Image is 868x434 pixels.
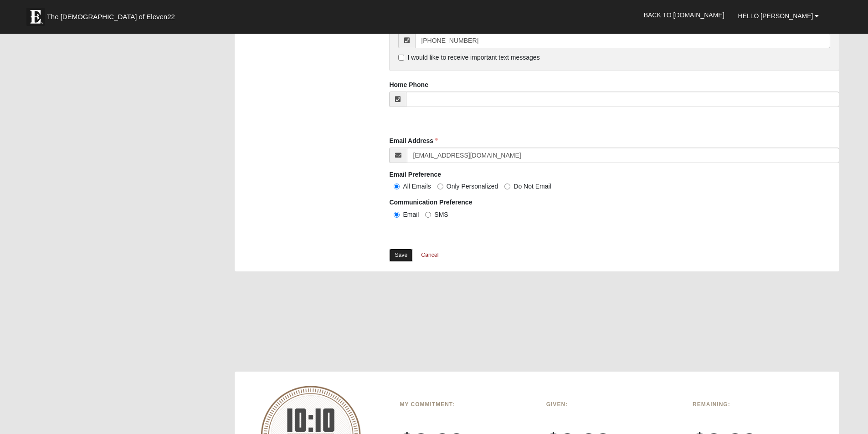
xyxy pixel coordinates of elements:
[394,212,400,218] input: Email
[514,183,551,190] span: Do Not Email
[400,401,532,408] h6: My Commitment:
[26,8,45,26] img: Eleven22 logo
[389,249,413,262] a: Save
[738,12,813,20] span: Hello [PERSON_NAME]
[22,3,204,26] a: The [DEMOGRAPHIC_DATA] of Eleven22
[504,184,510,189] input: Do Not Email
[731,5,826,27] a: Hello [PERSON_NAME]
[403,183,431,190] span: All Emails
[693,401,825,408] h6: Remaining:
[389,80,428,89] label: Home Phone
[407,54,539,61] span: I would like to receive important text messages
[637,4,731,26] a: Back to [DOMAIN_NAME]
[437,184,443,189] input: Only Personalized
[47,12,175,21] span: The [DEMOGRAPHIC_DATA] of Eleven22
[398,55,404,61] input: I would like to receive important text messages
[394,184,400,189] input: All Emails
[389,170,441,179] label: Email Preference
[447,183,498,190] span: Only Personalized
[434,211,448,218] span: SMS
[389,198,472,207] label: Communication Preference
[389,136,438,145] label: Email Address
[415,248,444,262] a: Cancel
[403,211,419,218] span: Email
[425,212,431,218] input: SMS
[546,401,679,408] h6: Given:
